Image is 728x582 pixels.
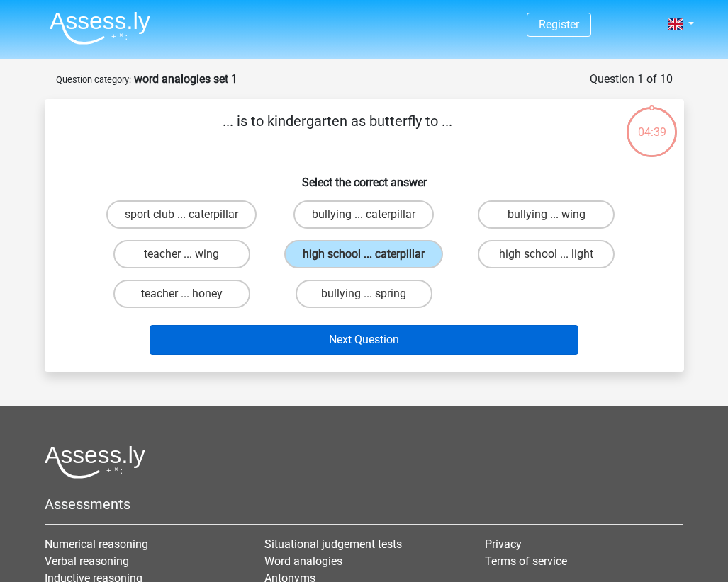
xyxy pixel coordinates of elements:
[264,554,342,568] a: Word analogies
[478,240,615,268] label: high school ... light
[590,71,673,88] div: Question 1 of 10
[113,280,250,308] label: teacher ... honey
[50,11,150,45] img: Assessly
[45,496,683,513] h5: Assessments
[106,200,257,229] label: sport club ... caterpillar
[134,72,237,86] strong: word analogies set 1
[45,554,129,568] a: Verbal reasoning
[67,110,608,153] p: ... is to kindergarten as butterfly to ...
[150,325,578,355] button: Next Question
[485,537,522,551] a: Privacy
[284,240,443,268] label: high school ... caterpillar
[264,537,402,551] a: Situational judgement tests
[56,74,131,85] small: Question category:
[45,445,145,479] img: Assessly logo
[67,164,661,189] h6: Select the correct answer
[485,554,567,568] a: Terms of service
[293,200,434,229] label: bullying ... caterpillar
[539,18,579,31] a: Register
[625,105,678,141] div: 04:39
[478,200,615,229] label: bullying ... wing
[296,280,432,308] label: bullying ... spring
[113,240,250,268] label: teacher ... wing
[45,537,148,551] a: Numerical reasoning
